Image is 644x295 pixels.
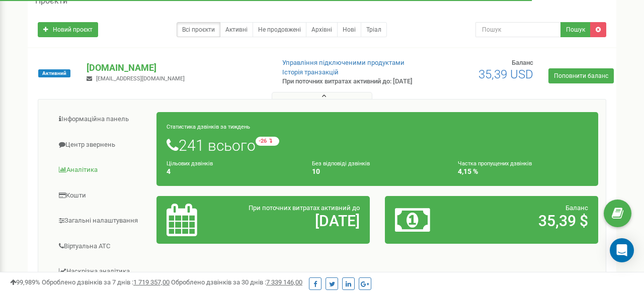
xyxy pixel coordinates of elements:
a: Нові [337,22,361,37]
small: Цільових дзвінків [167,160,213,167]
a: Тріал [361,22,387,37]
a: Віртуальна АТС [46,234,157,259]
h1: 241 всього [167,137,588,154]
h4: 4 [167,168,297,175]
div: Open Intercom Messenger [610,238,634,262]
a: Інформаційна панель [46,107,157,132]
h2: 35,39 $ [464,213,588,229]
span: [EMAIL_ADDRESS][DOMAIN_NAME] [96,75,185,82]
a: Всі проєкти [177,22,220,37]
p: При поточних витратах активний до: [DATE] [282,77,413,86]
small: -26 [256,137,279,146]
h4: 10 [312,168,442,175]
a: Загальні налаштування [46,209,157,233]
p: [DOMAIN_NAME] [87,61,266,74]
span: Оброблено дзвінків за 30 днів : [171,278,302,286]
span: Баланс [566,204,588,212]
small: Частка пропущених дзвінків [458,160,532,167]
h2: [DATE] [236,213,360,229]
a: Наскрізна аналітика [46,259,157,284]
u: 7 339 146,00 [266,278,302,286]
span: При поточних витратах активний до [249,204,360,212]
a: Новий проєкт [38,22,98,37]
span: 35,39 USD [478,67,533,81]
a: Аналiтика [46,158,157,182]
u: 1 719 357,00 [133,278,170,286]
a: Активні [220,22,253,37]
span: Активний [38,69,70,77]
a: Поповнити баланс [548,68,614,83]
h4: 4,15 % [458,168,588,175]
small: Без відповіді дзвінків [312,160,370,167]
a: Архівні [306,22,338,37]
a: Кошти [46,183,157,208]
a: Центр звернень [46,133,157,157]
a: Управління підключеними продуктами [282,59,405,66]
a: Історія транзакцій [282,68,339,76]
span: 99,989% [10,278,40,286]
span: Баланс [512,59,533,66]
button: Пошук [560,22,591,37]
input: Пошук [475,22,561,37]
a: Не продовжені [253,22,306,37]
span: Оброблено дзвінків за 7 днів : [42,278,170,286]
small: Статистика дзвінків за тиждень [167,124,250,130]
